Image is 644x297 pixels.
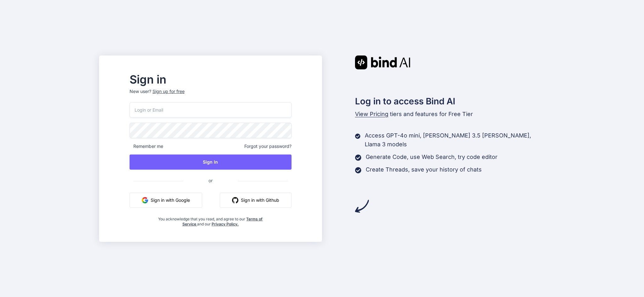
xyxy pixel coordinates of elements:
h2: Log in to access Bind AI [355,95,545,108]
span: View Pricing [355,111,388,117]
img: github [232,197,238,203]
p: Create Threads, save your history of chats [366,165,482,174]
img: google [142,197,148,203]
button: Sign in with Google [130,193,202,208]
input: Login or Email [130,102,291,118]
div: Sign up for free [153,88,185,95]
span: Remember me [130,143,163,149]
a: Privacy Policy. [212,222,239,226]
p: tiers and features for Free Tier [355,110,545,119]
span: Forgot your password? [244,143,291,149]
a: Terms of Service [182,217,263,226]
h2: Sign in [130,74,291,84]
p: Generate Code, use Web Search, try code editor [366,153,497,161]
p: New user? [130,88,291,102]
img: arrow [355,199,369,213]
button: Sign In [130,154,291,170]
button: Sign in with Github [220,193,291,208]
img: Bind AI logo [355,55,410,69]
span: or [183,173,238,188]
div: You acknowledge that you read, and agree to our and our [157,213,265,227]
p: Access GPT-4o mini, [PERSON_NAME] 3.5 [PERSON_NAME], Llama 3 models [365,131,545,149]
